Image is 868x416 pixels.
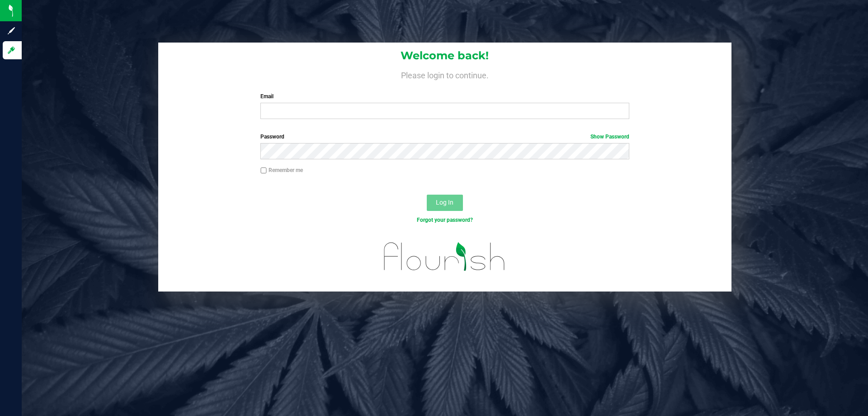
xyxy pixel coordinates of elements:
[7,46,16,55] inline-svg: Log in
[427,195,463,211] button: Log In
[260,166,303,174] label: Remember me
[7,26,16,35] inline-svg: Sign up
[158,69,731,80] h4: Please login to continue.
[260,167,267,174] input: Remember me
[417,217,473,223] a: Forgot your password?
[260,92,629,100] label: Email
[260,134,284,140] span: Password
[436,199,453,206] span: Log In
[158,50,731,62] h1: Welcome back!
[373,234,516,280] img: flourish_logo.svg
[590,134,629,140] a: Show Password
